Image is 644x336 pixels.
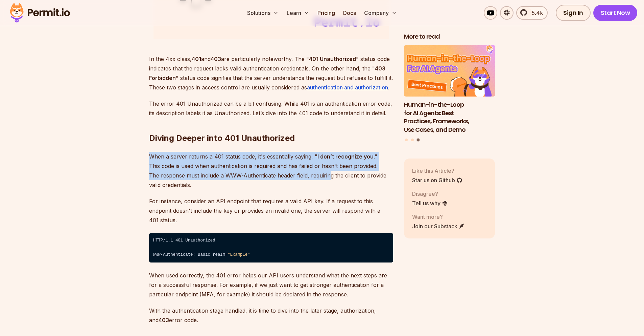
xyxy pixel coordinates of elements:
[404,45,495,97] img: Human-in-the-Loop for AI Agents: Best Practices, Frameworks, Use Cases, and Demo
[284,6,312,20] button: Learn
[309,56,356,62] strong: 401 Unauthorized
[149,306,393,325] p: With the authentication stage handled, it is time to dive into the later stage, authorization, an...
[149,152,393,190] p: When a server returns a 401 status code, it's essentially saying, " ." This code is used when aut...
[149,99,393,118] p: The error 401 Unauthorized can be a bit confusing. While 401 is an authentication error code, its...
[149,65,385,81] strong: 403 Forbidden
[593,5,638,21] a: Start Now
[228,252,250,257] span: "Example"
[149,271,393,299] p: When used correctly, the 401 error helps our API users understand what the next steps are for a s...
[404,45,495,142] div: Posts
[412,166,462,174] p: Like this Article?
[317,153,374,160] strong: I don’t recognize you
[192,56,201,62] strong: 401
[412,222,465,230] a: Join our Substack
[405,138,408,141] button: Go to slide 1
[412,212,465,220] p: Want more?
[528,9,543,17] span: 5.4k
[404,33,495,41] h2: More to read
[340,6,359,20] a: Docs
[149,106,393,144] h2: Diving Deeper into 401 Unauthorized
[556,5,591,21] a: Sign In
[211,56,221,62] strong: 403
[412,199,448,207] a: Tell us why
[516,6,548,20] a: 5.4k
[307,84,388,91] a: authentication and authorization
[159,317,169,323] strong: 403
[412,176,462,184] a: Star us on Github
[412,189,448,197] p: Disagree?
[149,196,393,225] p: For instance, consider an API endpoint that requires a valid API key. If a request to this endpoi...
[404,45,495,134] li: 3 of 3
[149,54,393,92] p: In the 4xx class, and are particularly noteworthy. The " " status code indicates that the request...
[315,6,338,20] a: Pricing
[361,6,400,20] button: Company
[404,100,495,134] h3: Human-in-the-Loop for AI Agents: Best Practices, Frameworks, Use Cases, and Demo
[417,138,420,141] button: Go to slide 3
[149,233,393,263] code: HTTP/1.1 401 Unauthorized ⁠ WWW-Authenticate: Basic realm=
[7,1,73,24] img: Permit logo
[244,6,281,20] button: Solutions
[411,138,414,141] button: Go to slide 2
